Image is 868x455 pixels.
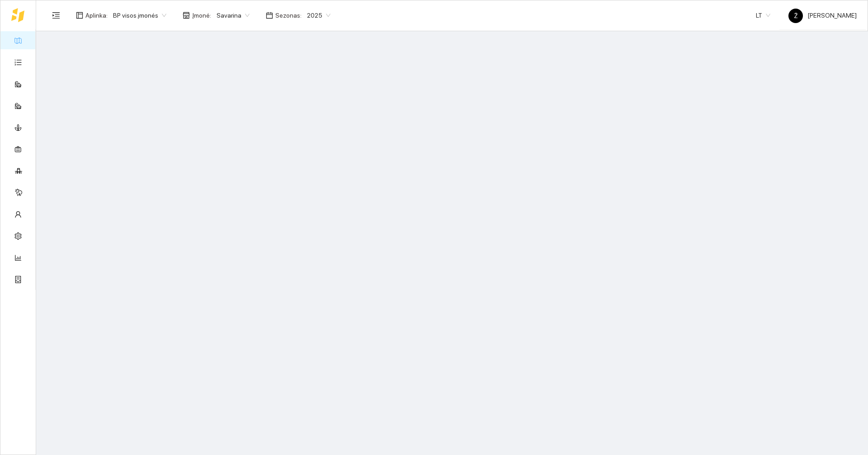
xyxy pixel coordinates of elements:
[113,9,166,22] span: BP visos įmonės
[307,9,330,22] span: 2025
[217,9,250,22] span: Savarina
[794,9,798,23] span: Ž
[192,10,211,20] span: Įmonė :
[183,12,190,19] span: shop
[266,12,273,19] span: calendar
[756,9,770,22] span: LT
[788,12,857,19] span: [PERSON_NAME]
[275,10,302,20] span: Sezonas :
[85,10,108,20] span: Aplinka :
[47,6,65,24] button: menu-unfold
[76,12,83,19] span: layout
[52,11,60,19] span: menu-unfold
